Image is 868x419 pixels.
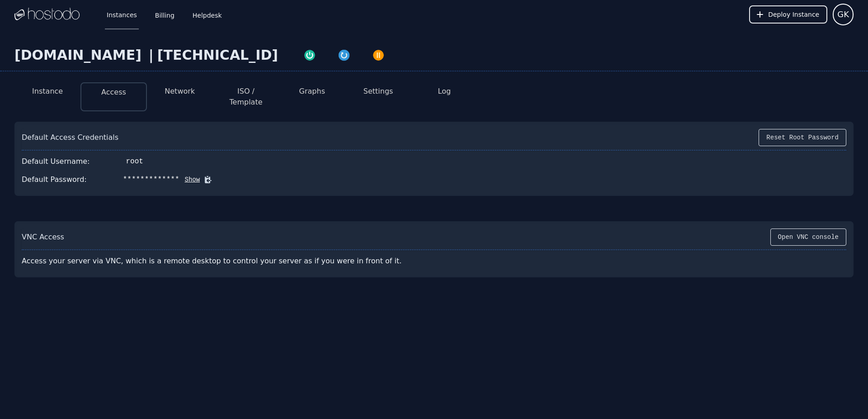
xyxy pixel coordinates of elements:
div: Default Username: [22,156,90,167]
button: Log [438,86,451,97]
button: Power On [292,47,327,62]
span: Deploy Instance [768,10,819,19]
div: Access your server via VNC, which is a remote desktop to control your server as if you were in fr... [22,252,427,270]
button: ISO / Template [220,86,272,108]
button: Show [179,175,200,184]
div: Default Access Credentials [22,132,118,143]
button: Network [165,86,195,97]
div: [DOMAIN_NAME] [14,47,145,63]
img: Power On [303,49,316,62]
div: | [145,47,157,63]
button: Open VNC console [770,229,846,246]
div: VNC Access [22,232,64,243]
button: Instance [32,86,63,97]
div: [TECHNICAL_ID] [157,47,278,63]
img: Restart [338,49,350,62]
button: Restart [327,47,361,62]
button: Power Off [361,47,396,62]
button: Graphs [299,86,325,97]
button: Deploy Instance [749,5,827,24]
div: Default Password: [22,174,87,185]
button: Access [101,87,126,98]
div: root [126,156,143,167]
img: Power Off [372,49,385,62]
button: Settings [363,86,393,97]
button: User menu [833,4,854,25]
img: Logo [14,8,80,21]
button: Reset Root Password [759,129,846,146]
span: GK [837,8,849,21]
